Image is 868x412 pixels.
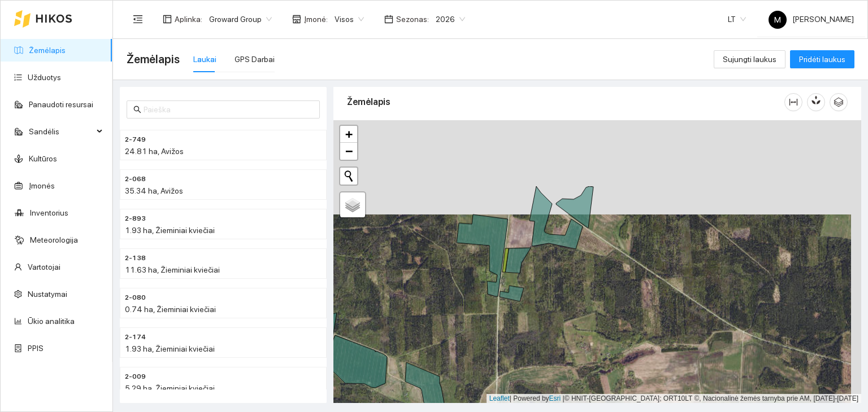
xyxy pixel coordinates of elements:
[714,50,785,68] button: Sujungti laukus
[30,235,78,244] a: Meteorologija
[29,154,57,163] a: Kultūros
[396,13,429,25] span: Sezonas :
[340,126,357,143] a: Zoom in
[125,344,215,353] span: 1.93 ha, Žieminiai kviečiai
[340,143,357,160] a: Zoom out
[489,395,510,402] a: Leaflet
[769,15,854,24] span: [PERSON_NAME]
[774,11,781,29] span: M
[29,120,93,143] span: Sandėlis
[28,73,61,82] a: Užduotys
[125,186,183,195] span: 35.34 ha, Avižos
[728,11,746,28] span: LT
[125,384,215,393] span: 5.29 ha, Žieminiai kviečiai
[193,53,216,65] div: Laukai
[790,50,854,68] button: Pridėti laukus
[384,15,393,24] span: calendar
[30,208,68,217] a: Inventorius
[345,127,353,141] span: +
[723,53,776,65] span: Sujungti laukus
[304,13,328,25] span: Įmonė :
[563,395,565,402] span: |
[125,305,216,314] span: 0.74 ha, Žieminiai kviečiai
[133,106,141,113] span: search
[125,292,146,303] span: 2-080
[125,253,146,264] span: 2-138
[235,53,275,65] div: GPS Darbai
[28,262,60,271] a: Vartotojai
[340,168,357,185] button: Initiate a new search
[436,11,465,28] span: 2026
[163,15,172,24] span: layout
[127,8,149,30] button: menu-fold
[549,395,561,402] a: Esri
[784,93,802,111] button: column-width
[133,14,143,24] span: menu-fold
[125,226,215,235] span: 1.93 ha, Žieminiai kviečiai
[292,15,301,24] span: shop
[29,181,55,190] a: Įmonės
[785,98,802,107] span: column-width
[125,332,146,343] span: 2-174
[125,371,146,382] span: 2-009
[335,11,364,28] span: Visos
[347,86,784,118] div: Žemėlapis
[144,103,313,116] input: Paieška
[125,213,146,224] span: 2-893
[345,144,353,158] span: −
[487,394,861,404] div: | Powered by © HNIT-[GEOGRAPHIC_DATA]; ORT10LT ©, Nacionalinė žemės tarnyba prie AM, [DATE]-[DATE]
[125,174,146,185] span: 2-068
[125,134,146,145] span: 2-749
[125,147,184,156] span: 24.81 ha, Avižos
[125,265,220,274] span: 11.63 ha, Žieminiai kviečiai
[209,11,272,28] span: Groward Group
[29,46,66,55] a: Žemėlapis
[340,192,365,217] a: Layers
[28,290,67,299] a: Nustatymai
[799,53,845,65] span: Pridėti laukus
[28,344,44,353] a: PPIS
[790,55,854,64] a: Pridėti laukus
[127,50,180,68] span: Žemėlapis
[28,317,75,326] a: Ūkio analitika
[175,13,202,25] span: Aplinka :
[29,100,93,109] a: Panaudoti resursai
[714,55,785,64] a: Sujungti laukus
